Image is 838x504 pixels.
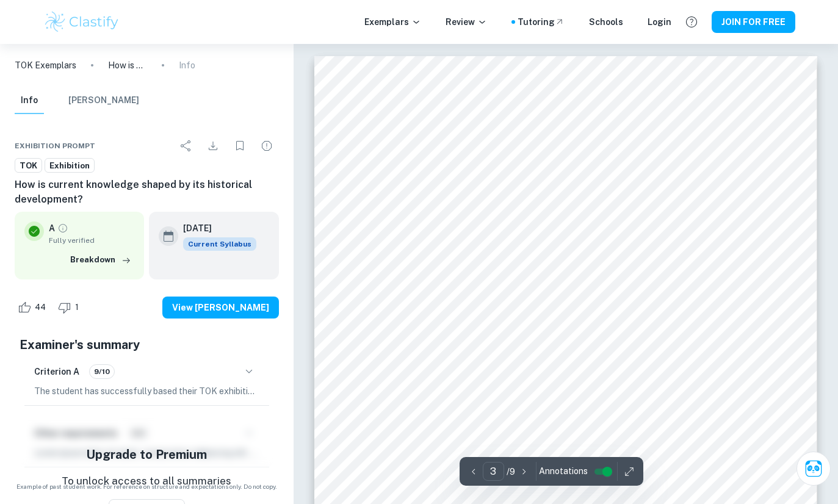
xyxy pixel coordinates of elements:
[446,15,487,29] p: Review
[86,445,207,464] h5: Upgrade to Premium
[15,158,42,173] a: TOK
[15,59,76,72] a: TOK Exemplars
[34,365,79,378] h6: Criterion A
[15,160,42,172] span: TOK
[228,134,252,158] div: Bookmark
[15,140,95,151] span: Exhibition Prompt
[57,223,68,234] a: Grade fully verified
[681,12,702,32] button: Help and Feedback
[712,11,795,33] button: JOIN FOR FREE
[15,298,52,317] div: Like
[589,15,623,29] a: Schools
[255,134,279,158] div: Report issue
[28,301,52,314] span: 44
[162,297,279,319] button: View [PERSON_NAME]
[108,59,147,72] p: How is current knowledge shaped by its historical development?
[43,10,121,34] img: Clastify logo
[15,178,279,207] h6: How is current knowledge shaped by its historical development?
[364,15,421,29] p: Exemplars
[62,473,231,489] p: To unlock access to all summaries
[49,221,55,235] p: A
[183,221,247,235] h6: [DATE]
[201,134,225,158] div: Download
[796,452,831,486] button: Ask Clai
[55,298,85,317] div: Dislike
[45,158,95,173] a: Exhibition
[34,384,259,398] p: The student has successfully based their TOK exhibition on one of the IBO's 35 prompts, specifica...
[15,87,44,114] button: Info
[174,134,198,158] div: Share
[183,237,256,251] span: Current Syllabus
[539,465,588,478] span: Annotations
[49,235,134,246] span: Fully verified
[179,59,195,72] p: Info
[15,482,279,491] span: Example of past student work. For reference on structure and expectations only. Do not copy.
[518,15,565,29] a: Tutoring
[183,237,256,251] div: This exemplar is based on the current syllabus. Feel free to refer to it for inspiration/ideas wh...
[507,465,515,478] p: / 9
[45,160,94,172] span: Exhibition
[90,366,114,377] span: 9/10
[20,336,274,354] h5: Examiner's summary
[67,251,134,269] button: Breakdown
[68,301,85,314] span: 1
[648,15,671,29] a: Login
[68,87,139,114] button: [PERSON_NAME]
